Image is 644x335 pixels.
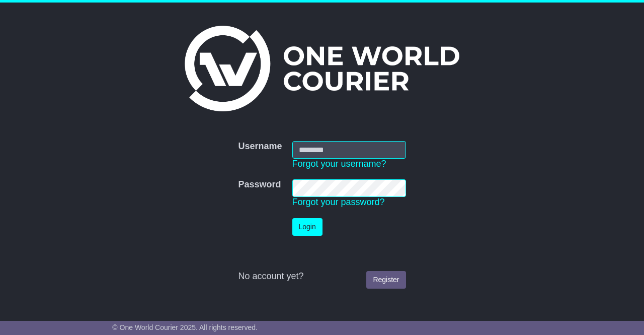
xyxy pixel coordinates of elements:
[238,179,281,190] label: Password
[185,26,459,111] img: One World
[292,159,386,169] a: Forgot your username?
[112,323,258,331] span: © One World Courier 2025. All rights reserved.
[238,141,282,152] label: Username
[292,218,323,236] button: Login
[292,197,385,207] a: Forgot your password?
[366,271,406,289] a: Register
[238,271,406,282] div: No account yet?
